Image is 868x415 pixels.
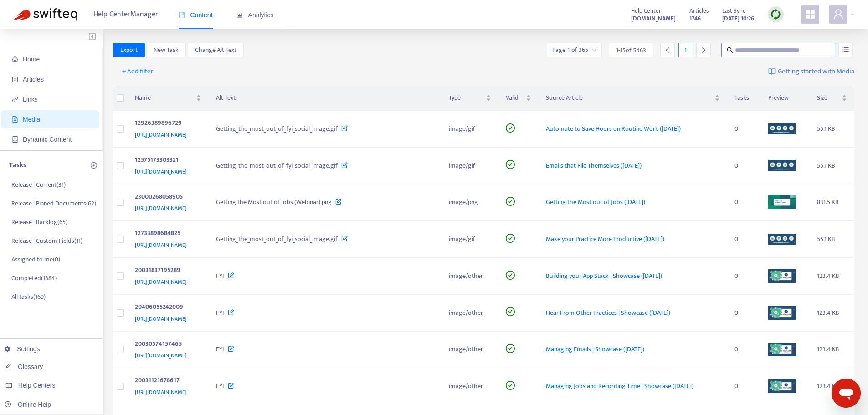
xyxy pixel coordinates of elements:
div: 0 [734,308,754,318]
div: 0 [734,161,754,171]
img: media-preview [768,269,796,283]
div: 12733898684825 [135,228,198,240]
button: Export [113,43,145,57]
div: 0 [734,271,754,281]
span: Name [135,93,195,103]
span: Export [120,45,138,55]
td: image/gif [442,221,498,258]
span: FYI [216,307,224,318]
span: book [179,12,185,18]
span: area-chart [236,12,243,18]
div: 12926389896729 [135,118,198,130]
span: check-circle [506,160,515,169]
span: Type [449,93,483,103]
span: home [12,56,18,62]
span: Size [817,93,840,103]
span: Getting started with Media [778,67,854,77]
span: search [727,47,733,53]
span: container [12,136,18,143]
span: [URL][DOMAIN_NAME] [135,314,187,323]
div: 0 [734,344,754,354]
div: 55.1 KB [817,234,847,244]
img: image-link [768,68,776,75]
span: check-circle [506,234,515,243]
div: 123.4 KB [817,344,847,354]
a: Settings [5,345,40,353]
span: FYI [216,344,224,354]
div: 831.5 KB [817,197,847,207]
span: New Task [154,45,179,55]
td: image/other [442,368,498,405]
span: [URL][DOMAIN_NAME] [135,167,187,176]
p: Release | Current ( 31 ) [11,180,66,190]
button: unordered-list [838,43,853,57]
td: image/gif [442,148,498,184]
span: Managing Jobs and Recording Time | Showcase ([DATE]) [546,381,693,391]
span: Last Sync [722,6,745,16]
img: media-preview [768,195,796,209]
span: check-circle [506,123,515,133]
div: 123.4 KB [817,308,847,318]
button: + Add filter [115,64,160,79]
td: image/other [442,258,498,295]
th: Valid [498,86,539,111]
span: [URL][DOMAIN_NAME] [135,204,187,213]
div: 20031837195289 [135,265,198,277]
span: check-circle [506,197,515,206]
span: Getting_the_most_out_of_fyi_social_image.gif [216,234,338,244]
span: link [12,96,18,102]
div: 20406055242009 [135,302,198,314]
span: right [700,47,707,53]
img: media-preview [768,160,796,171]
span: FYI [216,381,224,391]
td: image/png [442,184,498,221]
img: media-preview [768,343,796,356]
span: Help Center [631,6,661,16]
span: check-circle [506,307,515,316]
p: Release | Custom Fields ( 11 ) [11,236,82,246]
span: Automate to Save Hours on Routine Work ([DATE]) [546,123,681,134]
button: New Task [146,43,186,57]
img: sync.dc5367851b00ba804db3.png [770,9,781,20]
div: 0 [734,124,754,134]
td: image/gif [442,111,498,148]
p: Assigned to me ( 0 ) [11,255,60,264]
a: [DOMAIN_NAME] [631,13,676,24]
td: image/other [442,295,498,332]
div: 123.4 KB [817,271,847,281]
span: + Add filter [122,66,154,77]
span: [URL][DOMAIN_NAME] [135,241,187,250]
div: 20031121678617 [135,375,198,387]
div: 0 [734,197,754,207]
span: Getting_the_most_out_of_fyi_social_image.gif [216,123,338,134]
th: Size [810,86,854,111]
span: Home [23,56,40,63]
span: left [664,47,671,53]
img: media-preview [768,306,796,320]
button: Change Alt Text [188,43,244,57]
span: Source Article [546,93,713,103]
div: 20030574157465 [135,339,198,351]
p: Tasks [9,160,26,171]
span: Emails that File Themselves ([DATE]) [546,160,642,171]
span: Make your Practice More Productive ([DATE]) [546,234,664,244]
span: Managing Emails | Showcase ([DATE]) [546,344,644,354]
span: Links [23,96,38,103]
div: 123.4 KB [817,381,847,391]
th: Alt Text [209,86,442,111]
p: Release | Backlog ( 65 ) [11,217,67,227]
th: Name [128,86,209,111]
strong: [DATE] 10:26 [722,14,754,24]
span: check-circle [506,344,515,353]
span: Analytics [236,11,274,19]
span: [URL][DOMAIN_NAME] [135,388,187,397]
img: Swifteq [14,8,77,21]
span: appstore [805,9,816,20]
span: Valid [506,93,524,103]
span: account-book [12,76,18,82]
span: Building your App Stack | Showcase ([DATE]) [546,271,662,281]
div: 1 [678,43,693,57]
span: Articles [689,6,709,16]
span: Getting the Most out of Jobs (Webinar).png [216,197,332,207]
strong: 1746 [689,14,701,24]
